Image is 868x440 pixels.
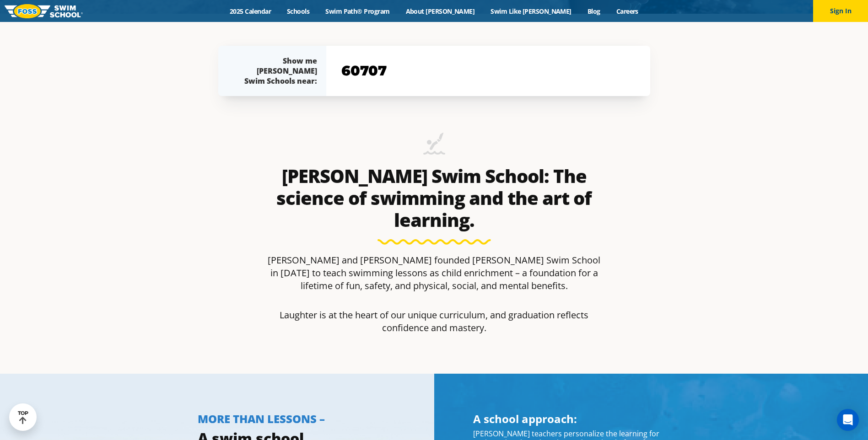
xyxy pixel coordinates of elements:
div: TOP [18,410,28,424]
a: 2025 Calendar [222,7,279,16]
a: About [PERSON_NAME] [398,7,483,16]
a: Careers [608,7,646,16]
a: Swim Path® Program [318,7,398,16]
img: icon-swimming-diving-2.png [423,133,445,161]
img: FOSS Swim School Logo [5,4,83,18]
div: Open Intercom Messenger [837,409,859,431]
a: Blog [579,7,608,16]
span: MORE THAN LESSONS – [198,411,325,426]
a: Swim Like [PERSON_NAME] [483,7,580,16]
span: A school approach: [473,411,577,426]
p: [PERSON_NAME] and [PERSON_NAME] founded [PERSON_NAME] Swim School in [DATE] to teach swimming les... [264,254,604,292]
div: Show me [PERSON_NAME] Swim Schools near: [237,56,317,86]
h2: [PERSON_NAME] Swim School: The science of swimming and the art of learning. [264,165,604,231]
a: Schools [279,7,318,16]
input: YOUR ZIP CODE [339,58,637,84]
p: Laughter is at the heart of our unique curriculum, and graduation reflects confidence and mastery. [264,309,604,334]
